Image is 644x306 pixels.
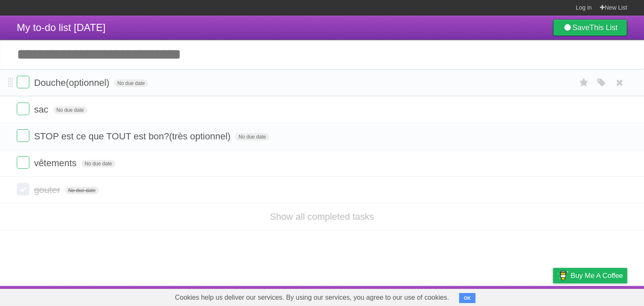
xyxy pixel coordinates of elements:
label: Done [17,183,29,195]
label: Star task [576,76,592,90]
a: Terms [514,288,532,304]
a: About [441,288,459,304]
span: sac [34,104,50,115]
span: No due date [53,106,87,114]
img: Buy me a coffee [557,268,569,283]
span: No due date [65,187,99,194]
b: This List [589,23,618,32]
span: vêtements [34,158,79,168]
span: STOP est ce que TOUT est bon?(très optionnel) [34,131,233,141]
span: Douche(optionnel) [34,77,112,88]
span: No due date [114,80,148,87]
a: Privacy [542,288,564,304]
label: Done [17,76,29,88]
span: No due date [235,133,269,141]
label: Done [17,103,29,115]
span: My to-do list [DATE] [17,22,106,33]
button: OK [459,293,475,303]
a: SaveThis List [553,19,627,36]
a: Suggest a feature [574,288,627,304]
span: Cookies help us deliver our services. By using our services, you agree to our use of cookies. [166,289,457,306]
span: No due date [81,160,115,167]
label: Done [17,129,29,142]
a: Buy me a coffee [553,268,627,283]
label: Done [17,156,29,169]
span: gouter [34,185,62,195]
span: Buy me a coffee [571,268,623,283]
a: Developers [469,288,503,304]
a: Show all completed tasks [270,211,374,222]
